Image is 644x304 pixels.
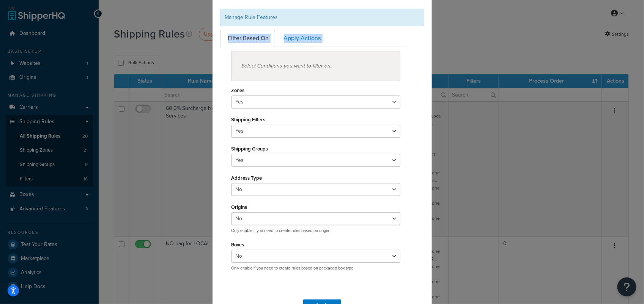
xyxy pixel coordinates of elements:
[231,51,401,81] div: Select Conditions you want to filter on.
[231,228,401,233] p: Only enable if you need to create rules based on origin
[220,9,424,26] div: Manage Rule Features
[231,204,247,210] label: Origins
[276,30,327,47] a: Apply Actions
[231,88,245,93] label: Zones
[231,175,262,181] label: Address Type
[231,146,268,152] label: Shipping Groups
[231,242,244,248] label: Boxes
[231,117,266,122] label: Shipping Filters
[220,30,275,47] a: Filter Based On
[231,265,401,271] p: Only enable if you need to create rules based on packaged box type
